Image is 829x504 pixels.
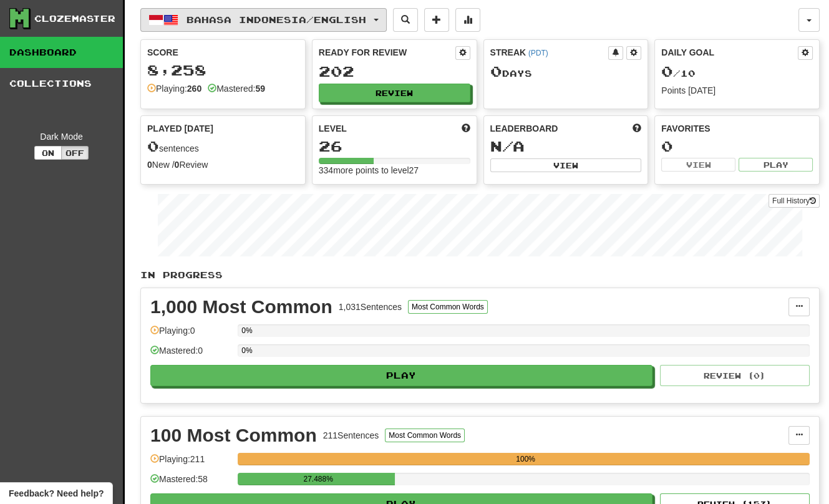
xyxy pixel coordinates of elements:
[319,122,347,135] span: Level
[739,158,813,172] button: Play
[319,84,470,102] button: Review
[150,298,332,316] div: 1,000 Most Common
[319,46,455,59] div: Ready for Review
[147,82,201,95] div: Playing:
[147,158,299,171] div: New / Review
[424,8,449,32] button: Add sentence to collection
[319,138,470,154] div: 26
[9,487,104,500] span: Open feedback widget
[323,429,379,442] div: 211 Sentences
[150,324,231,345] div: Playing: 0
[140,8,387,32] button: Bahasa Indonesia/English
[150,453,231,473] div: Playing: 211
[187,84,201,94] strong: 260
[661,122,813,135] div: Favorites
[319,64,470,79] div: 202
[455,8,480,32] button: More stats
[633,122,641,135] span: This week in points, UTC
[768,194,820,208] a: Full History
[661,84,813,97] div: Points [DATE]
[140,269,820,281] p: In Progress
[661,46,798,60] div: Daily Goal
[661,68,696,79] span: / 10
[147,160,152,170] strong: 0
[241,473,395,485] div: 27.488%
[490,137,525,155] span: N/A
[408,300,488,314] button: Most Common Words
[255,84,265,94] strong: 59
[490,62,502,80] span: 0
[9,130,114,143] div: Dark Mode
[175,160,180,170] strong: 0
[147,137,159,155] span: 0
[490,122,558,135] span: Leaderboard
[187,14,366,25] span: Bahasa Indonesia / English
[339,301,402,313] div: 1,031 Sentences
[393,8,418,32] button: Search sentences
[385,429,465,442] button: Most Common Words
[241,453,810,465] div: 100%
[490,46,609,59] div: Streak
[208,82,265,95] div: Mastered:
[661,62,673,80] span: 0
[661,158,735,172] button: View
[150,344,231,365] div: Mastered: 0
[150,426,317,445] div: 100 Most Common
[528,49,548,57] a: (PDT)
[150,365,652,386] button: Play
[490,64,642,80] div: Day s
[147,46,299,59] div: Score
[147,62,299,78] div: 8,258
[147,122,213,135] span: Played [DATE]
[462,122,470,135] span: Score more points to level up
[660,365,810,386] button: Review (0)
[34,12,115,25] div: Clozemaster
[661,138,813,154] div: 0
[150,473,231,493] div: Mastered: 58
[61,146,89,160] button: Off
[319,164,470,177] div: 334 more points to level 27
[34,146,62,160] button: On
[490,158,642,172] button: View
[147,138,299,155] div: sentences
